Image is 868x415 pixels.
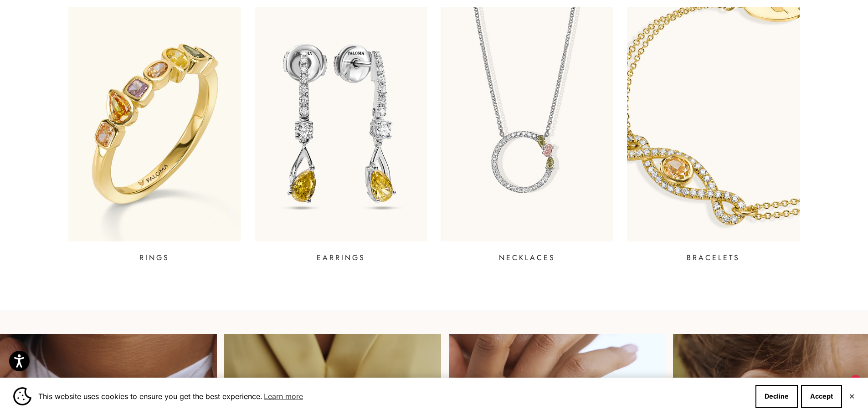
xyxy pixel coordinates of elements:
button: Decline [755,385,798,408]
a: BRACELETS [627,7,800,263]
span: This website uses cookies to ensure you get the best experience. [38,389,748,403]
a: NECKLACES [441,7,613,263]
button: Close [849,394,855,399]
p: BRACELETS [687,252,740,263]
img: Cookie banner [13,387,31,405]
a: RINGS [68,7,241,263]
a: EARRINGS [255,7,427,263]
button: Accept [801,385,842,408]
a: Learn more [262,389,304,403]
p: RINGS [139,252,169,263]
p: NECKLACES [499,252,555,263]
p: EARRINGS [317,252,365,263]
